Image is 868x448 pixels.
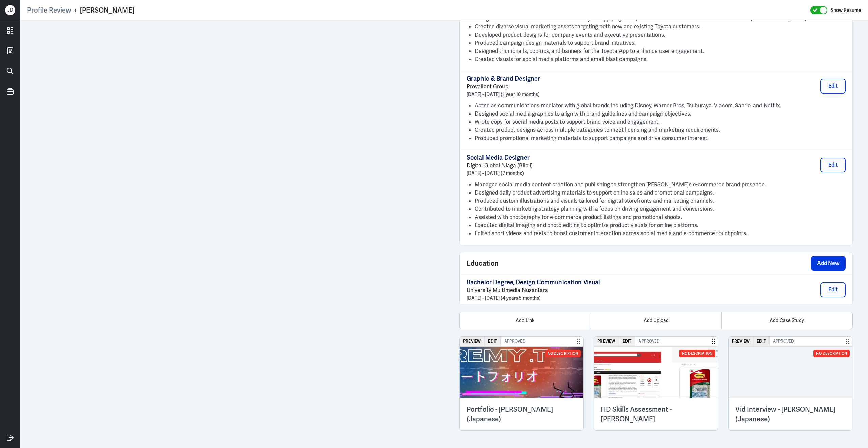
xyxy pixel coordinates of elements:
[811,256,846,271] button: Add New
[735,405,845,424] h3: Vid Interview - [PERSON_NAME] (Japanese)
[467,405,576,424] h3: Portfolio - [PERSON_NAME] (Japanese)
[729,337,753,346] button: Preview
[27,6,71,15] a: Profile Review
[475,134,846,142] li: Produced promotional marketing materials to support campaigns and drive consumer interest.
[475,205,846,213] li: Contributed to marketing strategy planning with a focus on driving engagement and conversions.
[601,405,711,424] h3: HD Skills Assessment - [PERSON_NAME]
[5,5,15,15] div: J D
[460,312,591,329] div: Add Link
[475,31,846,39] li: Developed product designs for company events and executive presentations.
[831,6,861,15] label: Show Resume
[591,312,722,329] div: Add Upload
[467,162,533,170] p: Digital Global Niaga (Blibli)
[679,350,715,357] div: No Description
[475,126,846,134] li: Created product designs across multiple categories to meet licensing and marketing requirements.
[475,110,846,118] li: Designed social media graphics to align with brand guidelines and campaign objectives.
[619,337,635,346] button: Edit
[475,118,846,126] li: Wrote copy for social media posts to support brand voice and engagement.
[475,102,846,110] li: Acted as communications mediator with global brands including Disney, Warner Bros, Tsuburaya, Via...
[475,197,846,205] li: Produced custom illustrations and visuals tailored for digital storefronts and marketing channels.
[475,39,846,47] li: Produced campaign design materials to support brand initiatives.
[467,75,540,83] p: Graphic & Brand Designer
[475,229,846,238] li: Edited short videos and reels to boost customer interaction across social media and e-commerce to...
[460,337,485,346] button: Preview
[820,282,846,297] button: Edit
[475,47,846,55] li: Designed thumbnails, pop-ups, and banners for the Toyota App to enhance user engagement.
[467,294,600,301] p: [DATE] - [DATE] (4 years 5 months)
[820,158,846,172] button: Edit
[721,312,852,329] div: Add Case Study
[545,350,581,357] div: No Description
[71,6,80,15] p: ›
[467,278,600,286] p: Bachelor Degree, Design Communication Visual
[467,258,499,268] span: Education
[467,154,533,162] p: Social Media Designer
[467,83,540,91] p: Provaliant Group
[467,170,533,177] p: [DATE] - [DATE] (7 months)
[475,221,846,229] li: Executed digital imaging and photo editing to optimize product visuals for online platforms.
[467,286,600,294] p: University Multimedia Nusantara
[475,213,846,221] li: Assisted with photography for e-commerce product listings and promotional shoots.
[501,337,529,346] span: Approved
[485,337,501,346] button: Edit
[635,337,663,346] span: Approved
[820,79,846,94] button: Edit
[80,6,134,15] div: [PERSON_NAME]
[770,337,798,346] span: Approved
[475,55,846,63] li: Created visuals for social media platforms and email blast campaigns.
[475,23,846,31] li: Created diverse visual marketing assets targeting both new and existing Toyota customers.
[753,337,770,346] button: Edit
[813,350,849,357] div: No Description
[594,337,619,346] button: Preview
[467,91,540,98] p: [DATE] - [DATE] (1 year 10 months)
[475,189,846,197] li: Designed daily product advertising materials to support online sales and promotional campaigns.
[475,181,846,189] li: Managed social media content creation and publishing to strengthen [PERSON_NAME]’s e-commerce bra...
[36,27,429,441] iframe: https://ppcdn.hiredigital.com/register/d9df51c0/resumes/583735480/Jeremy_Tirtokusumo_Graphic_Desi...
